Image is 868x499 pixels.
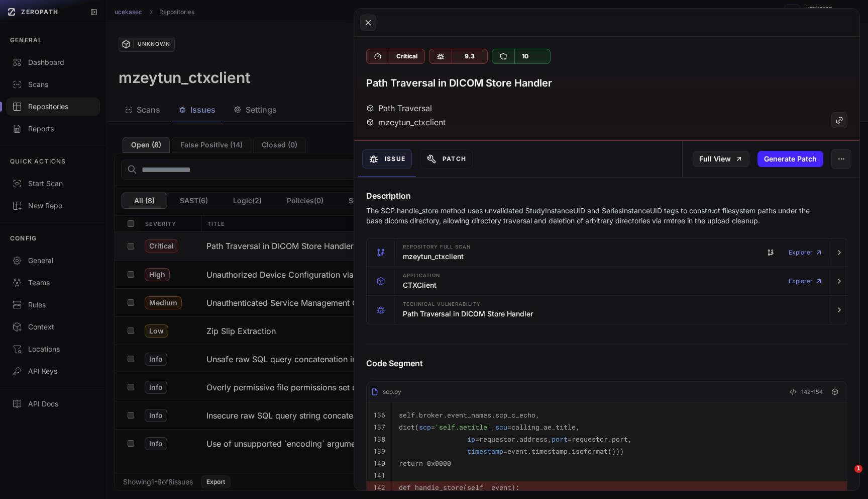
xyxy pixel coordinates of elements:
[435,423,491,432] span: 'self.aetitle'
[693,151,749,167] a: Full View
[834,465,858,489] iframe: Intercom live chat
[366,357,847,369] h4: Code Segment
[403,302,481,307] span: Technical Vulnerability
[373,483,385,492] code: 142
[399,459,451,468] code: return 0x0000
[366,116,446,128] div: mzeytun_ctxclient
[467,435,475,444] span: ip
[399,435,632,444] code: =requestor.address, =requestor.port,
[373,435,385,444] code: 138
[801,386,823,398] span: 142-154
[367,238,847,267] button: Repository Full scan mzeytun_ctxclient Explorer
[366,206,816,226] p: The SCP.handle_store method uses unvalidated StudyInstanceUID and SeriesInstanceUID tags to const...
[757,151,823,167] button: Generate Patch
[854,465,862,473] span: 1
[366,190,847,202] h4: Description
[789,271,823,291] a: Explorer
[420,149,473,169] button: Patch
[399,447,624,456] code: =event.timestamp.isoformat()))
[373,471,385,480] code: 141
[373,410,385,420] code: 136
[495,423,507,432] span: scu
[373,447,385,456] code: 139
[399,423,580,432] code: dict( = , =calling_ae_title,
[367,296,847,324] button: Technical Vulnerability Path Traversal in DICOM Store Handler
[373,423,385,432] code: 137
[403,309,533,319] h3: Path Traversal in DICOM Store Handler
[403,252,464,262] h3: mzeytun_ctxclient
[419,423,431,432] span: scp
[371,388,401,396] div: scp.py
[403,244,471,249] span: Repository Full scan
[789,242,823,263] a: Explorer
[403,273,440,278] span: Application
[362,149,412,169] button: Issue
[552,435,568,444] span: port
[373,459,385,468] code: 140
[399,410,539,420] code: self.broker.event_names.scp_c_echo,
[467,447,503,456] span: timestamp
[403,280,437,290] h3: CTXClient
[399,483,519,492] code: def handle_store(self, event):
[367,267,847,295] button: Application CTXClient Explorer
